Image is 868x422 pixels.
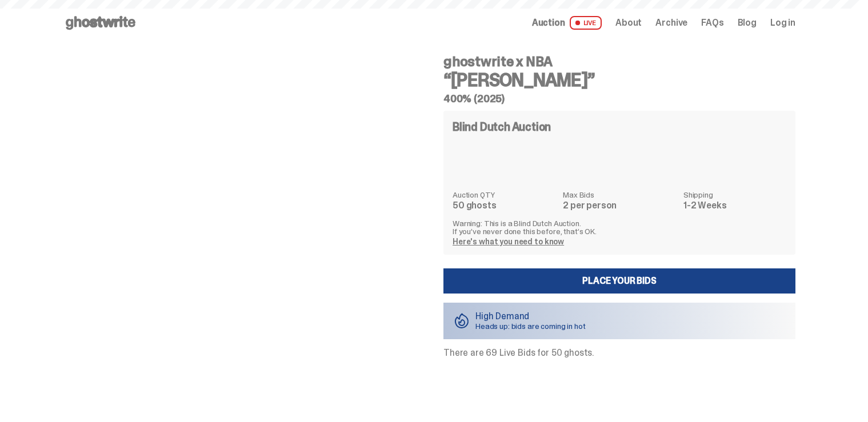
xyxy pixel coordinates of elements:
a: Archive [655,18,687,27]
dt: Shipping [683,191,786,199]
dd: 50 ghosts [453,201,556,210]
h4: ghostwrite x NBA [443,55,795,69]
a: Log in [770,18,795,27]
p: There are 69 Live Bids for 50 ghosts. [443,348,795,357]
h3: “[PERSON_NAME]” [443,71,795,89]
p: Heads up: bids are coming in hot [475,322,586,330]
a: Blog [738,18,757,27]
p: Warning: This is a Blind Dutch Auction. If you’ve never done this before, that’s OK. [453,219,786,235]
a: Place your Bids [443,268,795,294]
a: About [615,18,642,27]
dt: Auction QTY [453,191,556,199]
a: FAQs [701,18,723,27]
dd: 2 per person [563,201,677,210]
dt: Max Bids [563,191,677,199]
h5: 400% (2025) [443,94,795,104]
span: Auction [532,18,565,27]
dd: 1-2 Weeks [683,201,786,210]
p: High Demand [475,312,586,321]
a: Auction LIVE [532,16,602,30]
span: LIVE [570,16,602,30]
a: Here's what you need to know [453,236,564,247]
h4: Blind Dutch Auction [453,121,551,132]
